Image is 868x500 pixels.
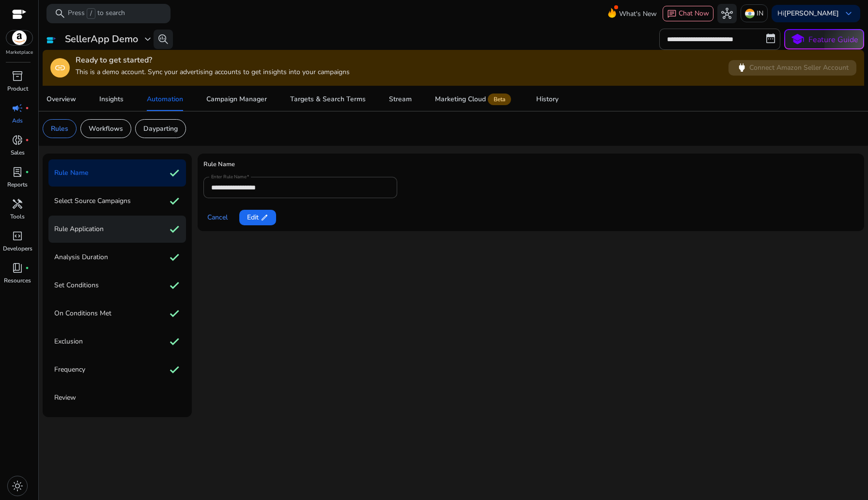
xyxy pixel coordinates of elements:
[54,334,83,349] p: Exclusion
[12,262,23,274] span: book_4
[54,8,66,19] span: search
[76,56,350,65] h4: Ready to get started?
[211,173,247,180] mat-label: Enter Rule Name
[25,138,29,142] span: fiber_manual_record
[3,244,32,253] p: Developers
[143,124,178,134] p: Dayparting
[169,278,180,293] mat-icon: check
[12,134,23,146] span: donut_small
[46,96,76,103] div: Overview
[663,6,713,21] button: chatChat Now
[7,180,28,189] p: Reports
[206,96,267,103] div: Campaign Manager
[76,67,350,77] p: This is a demo account. Sync your advertising accounts to get insights into your campaigns
[12,116,23,125] p: Ads
[777,10,839,17] p: Hi
[203,159,858,177] h4: Rule Name
[12,70,23,82] span: inventory_2
[169,334,180,349] mat-icon: check
[757,5,763,22] p: IN
[7,84,28,93] p: Product
[290,96,366,103] div: Targets & Search Terms
[4,276,31,285] p: Resources
[54,165,89,181] p: Rule Name
[142,33,154,45] span: expand_more
[536,96,558,103] div: History
[784,9,839,18] b: [PERSON_NAME]
[68,8,125,19] p: Press to search
[12,102,23,114] span: campaign
[54,250,108,265] p: Analysis Duration
[784,29,864,49] button: schoolFeature Guide
[12,480,23,492] span: light_mode
[6,31,32,45] img: amazon.svg
[619,5,657,22] span: What's New
[25,266,29,270] span: fiber_manual_record
[488,94,511,105] span: Beta
[790,32,805,47] span: school
[11,148,25,157] p: Sales
[721,8,733,19] span: hub
[87,8,95,19] span: /
[667,9,677,19] span: chat
[169,221,180,237] mat-icon: check
[157,33,169,45] span: search_insights
[12,198,23,210] span: handyman
[169,306,180,321] mat-icon: check
[154,30,173,49] button: search_insights
[169,193,180,209] mat-icon: check
[169,250,180,265] mat-icon: check
[389,96,412,103] div: Stream
[51,124,68,134] p: Rules
[12,166,23,178] span: lab_profile
[89,124,123,134] p: Workflows
[239,210,276,225] button: Editedit
[65,33,138,45] h3: SellerApp Demo
[10,212,25,221] p: Tools
[203,210,232,225] button: Cancel
[54,221,104,237] p: Rule Application
[99,96,124,103] div: Insights
[12,230,23,242] span: code_blocks
[54,362,85,377] p: Frequency
[6,49,33,56] p: Marketplace
[54,306,111,321] p: On Conditions Met
[247,212,268,222] span: Edit
[54,193,131,209] p: Select Source Campaigns
[54,278,99,293] p: Set Conditions
[54,62,66,74] span: link
[147,96,183,103] div: Automation
[808,34,858,46] p: Feature Guide
[54,390,76,406] p: Review
[169,165,180,181] mat-icon: check
[25,106,29,110] span: fiber_manual_record
[207,212,228,222] span: Cancel
[745,9,755,18] img: in.svg
[679,9,709,18] span: Chat Now
[169,362,180,377] mat-icon: check
[25,170,29,174] span: fiber_manual_record
[843,8,854,19] span: keyboard_arrow_down
[261,214,268,221] span: edit
[717,4,737,23] button: hub
[435,95,513,103] div: Marketing Cloud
